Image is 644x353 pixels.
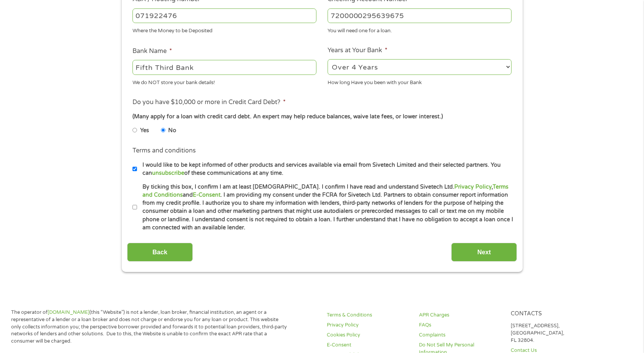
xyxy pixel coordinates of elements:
a: Terms and Conditions [142,184,508,198]
a: E-Consent [193,192,220,198]
div: You will need one for a loan. [328,25,512,35]
h4: Contacts [511,310,594,318]
a: unsubscribe [152,170,184,176]
a: APR Charges [419,312,502,319]
label: I would like to be kept informed of other products and services available via email from Sivetech... [137,161,514,177]
a: Privacy Policy [454,184,492,190]
label: No [168,126,176,135]
label: Years at Your Bank [328,46,387,55]
a: FAQs [419,322,502,329]
div: Where the Money to be Deposited [132,25,316,35]
a: Cookies Policy [327,331,410,339]
a: [DOMAIN_NAME] [48,309,89,315]
input: 263177916 [132,8,316,23]
a: E-Consent [327,341,410,349]
div: How long Have you been with your Bank [328,76,512,86]
label: Bank Name [132,47,172,55]
input: 345634636 [328,8,512,23]
input: Next [451,243,517,262]
label: By ticking this box, I confirm I am at least [DEMOGRAPHIC_DATA]. I confirm I have read and unders... [137,183,514,232]
label: Yes [140,126,149,135]
label: Terms and conditions [132,147,196,155]
div: (Many apply for a loan with credit card debt. An expert may help reduce balances, waive late fees... [132,113,511,121]
input: Back [127,243,193,262]
label: Do you have $10,000 or more in Credit Card Debt? [132,98,286,106]
a: Complaints [419,331,502,339]
a: Privacy Policy [327,322,410,329]
a: Terms & Conditions [327,312,410,319]
p: The operator of (this “Website”) is not a lender, loan broker, financial institution, an agent or... [11,309,288,345]
p: [STREET_ADDRESS], [GEOGRAPHIC_DATA], FL 32804. [511,322,594,344]
div: We do NOT store your bank details! [132,76,316,86]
